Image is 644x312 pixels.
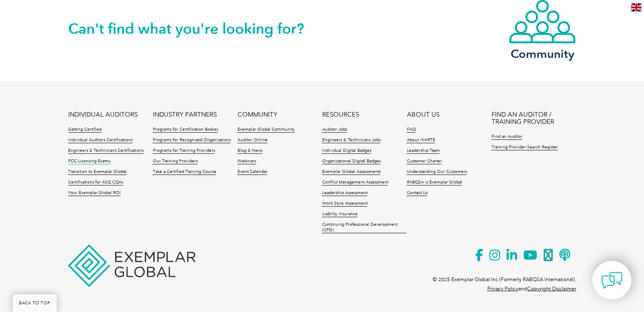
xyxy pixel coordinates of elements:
[487,286,518,292] a: Privacy Policy
[491,145,558,151] a: Training Provider Search Register
[68,190,121,196] a: Your Exemplar Global ROI
[152,127,218,133] a: Programs for Certification Bodies
[406,190,427,196] a: Contact Us
[406,127,415,133] a: FAQ
[152,137,230,143] a: Programs for Recognized Organizations
[406,148,439,154] a: Leadership Team
[68,245,195,286] img: Exemplar Global
[237,137,267,143] a: Auditor Online
[322,190,367,196] a: Leadership Assessment
[322,137,380,143] a: Engineers & Technicians Jobs
[322,222,406,233] a: Continuing Professional Development (CPD)
[152,111,216,118] a: INDUSTRY PARTNERS
[68,180,123,186] a: Certifications for ASQ CQAs
[631,3,641,11] img: en
[152,148,215,154] a: Programs for Training Providers
[152,159,197,164] a: Our Training Providers
[322,159,380,164] a: Organizational Digital Badges
[601,270,622,291] img: contact-chat.png
[237,148,262,154] a: Blog & News
[237,127,294,133] a: Exemplar Global Community
[237,169,267,175] a: Event Calendar
[322,111,359,118] a: RESOURCES
[68,169,127,175] a: Transition to Exemplar Global
[406,169,467,175] a: Understanding Our Customers
[237,159,256,164] a: Webinars
[406,137,435,143] a: About iNARTE
[509,49,576,59] h3: Community
[68,137,133,143] a: Individual Auditors Certifications
[433,275,576,284] p: © 2025 Exemplar Global Inc (Formerly RABQSA International).
[491,111,576,126] a: FIND AN AUDITOR / TRAINING PROVIDER
[322,201,367,207] a: Work Style Assessment
[13,294,57,312] a: BACK TO TOP
[406,111,439,118] a: ABOUT US
[237,111,277,118] a: COMMUNITY
[406,159,442,164] a: Customer Charter
[68,127,102,133] a: Getting Certified
[152,169,216,175] a: Take a Certified Training Course
[68,159,110,164] a: FCC Licensing Exams
[406,180,462,186] a: RABQSA is Exemplar Global
[322,127,347,133] a: Auditor Jobs
[68,111,138,118] a: INDIVIDUAL AUDITORS
[68,22,322,36] h2: Can't find what you're looking for?
[491,134,522,140] a: Find an Auditor
[322,148,371,154] a: Individual Digital Badges
[527,286,576,292] a: Copyright Disclaimer
[68,148,144,154] a: Engineers & Technicians Certifications
[322,169,380,175] a: Exemplar Global Assessments
[322,180,388,186] a: Conflict Management Assessment
[322,211,357,217] a: Liability Insurance
[487,284,576,293] p: and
